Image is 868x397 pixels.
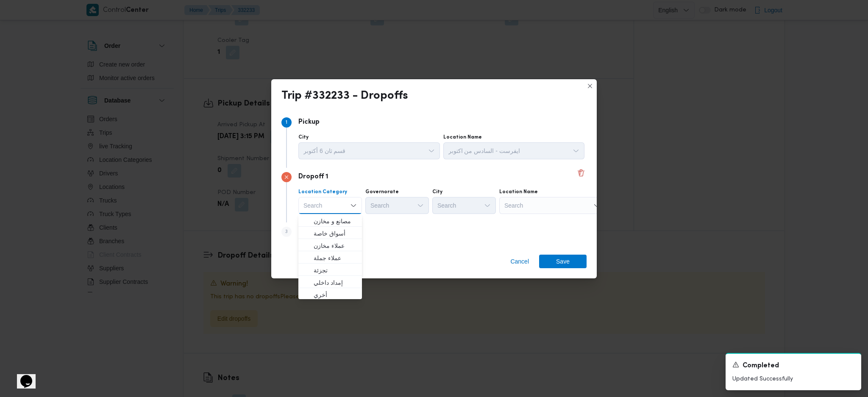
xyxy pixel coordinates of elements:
[298,214,362,227] button: مصانع و مخازن
[298,189,347,195] label: Location Category
[298,239,362,251] button: عملاء مخازن
[314,241,357,251] span: عملاء مخازن
[314,228,357,239] span: أسواق خاصة
[314,216,357,226] span: مصانع و مخازن
[365,189,399,195] label: Governorate
[576,168,586,178] button: Delete
[298,276,362,288] button: إمداد داخلي
[573,147,579,154] button: Open list of options
[298,264,362,276] button: تجزئة
[298,227,362,239] button: أسواق خاصة
[281,89,408,103] div: Trip #332233 - Dropoffs
[448,146,520,155] span: ايفرست - السادس من اكتوبر
[314,253,357,263] span: عملاء جملة
[484,202,491,209] button: Open list of options
[507,255,532,268] button: Cancel
[539,255,587,268] button: Save
[314,290,357,300] span: أخري
[585,81,595,91] button: Closes this modal window
[314,278,357,288] span: إمداد داخلي
[285,229,288,234] span: 3
[510,256,529,267] span: Cancel
[350,202,357,209] button: Close list of options
[593,202,600,209] button: Open list of options
[443,134,482,141] label: Location Name
[298,288,362,300] button: أخري
[417,202,424,209] button: Open list of options
[298,134,309,141] label: City
[428,147,435,154] button: Open list of options
[298,117,320,128] p: Pickup
[303,146,345,155] span: قسم ثان 6 أكتوبر
[432,189,442,195] label: City
[314,265,357,275] span: تجزئة
[8,363,36,389] iframe: chat widget
[556,255,570,268] span: Save
[743,361,779,371] span: Completed
[286,120,287,125] span: 1
[732,375,854,383] p: Updated Successfully
[732,361,854,371] div: Notification
[298,172,328,182] p: Dropoff 1
[284,175,289,180] svg: Step 2 has errors
[298,251,362,264] button: عملاء جملة
[499,189,538,195] label: Location Name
